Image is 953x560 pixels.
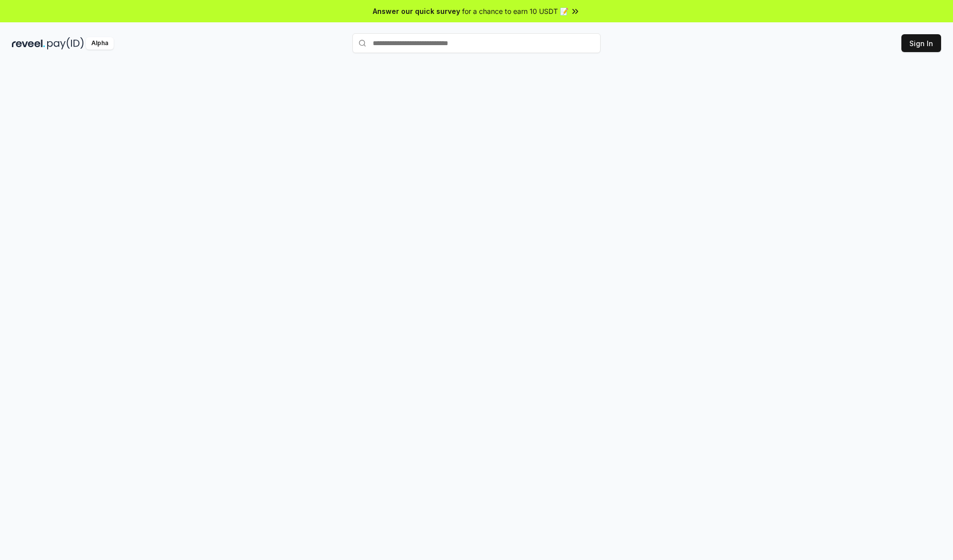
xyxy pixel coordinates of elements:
span: Answer our quick survey [373,6,460,16]
img: pay_id [47,37,84,50]
div: Alpha [86,37,114,50]
img: reveel_dark [12,37,45,50]
span: for a chance to earn 10 USDT 📝 [462,6,568,16]
button: Sign In [901,34,941,52]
